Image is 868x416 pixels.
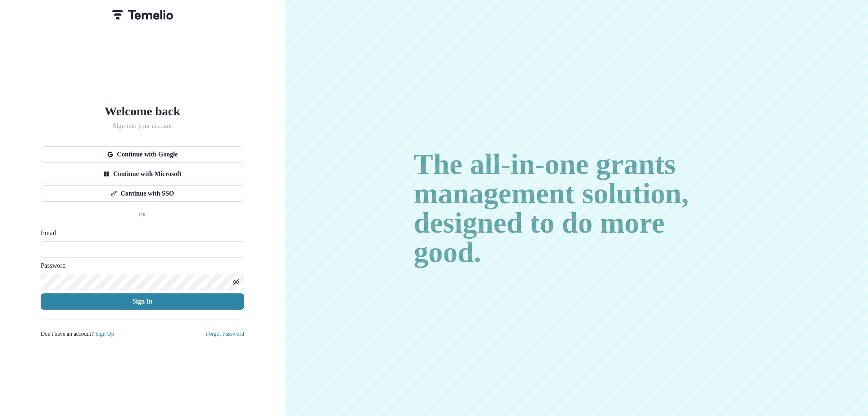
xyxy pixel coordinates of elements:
p: Don't have an account? [41,330,132,338]
h2: Sign into your account [41,122,244,130]
button: Sign In [41,293,244,310]
button: Continue with SSO [41,185,244,202]
button: Continue with Google [41,146,244,163]
h1: Welcome back [41,104,244,119]
a: Sign Up [110,330,132,337]
label: Password [41,261,239,271]
img: Temelio [112,10,173,20]
a: Forgot Password [197,330,244,337]
button: Toggle password visibility [230,275,243,288]
label: Email [41,228,239,238]
button: Continue with Microsoft [41,166,244,182]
